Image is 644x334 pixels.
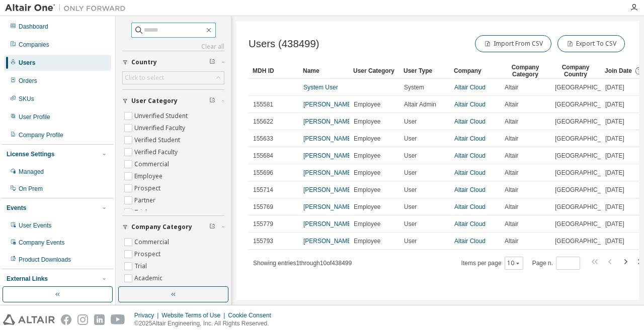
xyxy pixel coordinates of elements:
button: Export To CSV [557,35,625,52]
label: Prospect [134,248,163,260]
span: 155622 [253,118,273,126]
svg: Date when the user was first added or directly signed up. If the user was deleted and later re-ad... [634,66,643,75]
div: MDH ID [253,63,295,79]
label: Partner [134,194,157,206]
a: [PERSON_NAME] [303,203,353,210]
a: [PERSON_NAME] [303,220,353,228]
span: [GEOGRAPHIC_DATA] [555,169,618,177]
img: youtube.svg [111,314,125,325]
span: Altair [505,203,518,211]
span: Employee [354,220,380,228]
span: User [404,135,417,143]
a: System User [303,84,338,91]
span: Altair [505,135,518,143]
span: Altair [505,118,518,126]
label: Commercial [134,158,171,170]
span: [GEOGRAPHIC_DATA] [555,220,618,228]
a: [PERSON_NAME] [303,135,353,142]
a: Altair Cloud [454,238,486,245]
button: 10 [507,259,521,267]
span: [GEOGRAPHIC_DATA] [555,100,618,108]
label: Unverified Student [134,110,190,122]
button: Import From CSV [475,35,551,52]
button: Company Category [122,216,224,238]
span: 155633 [253,135,273,143]
div: Product Downloads [19,256,71,264]
span: 155769 [253,203,273,211]
a: Altair Cloud [454,135,486,142]
div: Privacy [134,311,162,319]
span: Company Category [131,223,192,231]
a: [PERSON_NAME] [303,101,353,108]
span: Altair [505,152,518,160]
a: [PERSON_NAME] [303,186,353,193]
span: Employee [354,203,380,211]
span: [DATE] [605,169,624,177]
a: Altair Cloud [454,203,486,210]
div: Companies [19,41,49,49]
span: User [404,237,417,245]
span: Employee [354,237,380,245]
span: Clear filter [209,58,215,66]
div: Click to select [125,74,164,82]
img: altair_logo.svg [3,314,55,325]
label: Prospect [134,182,163,194]
span: [GEOGRAPHIC_DATA] [555,186,618,194]
span: Altair [505,169,518,177]
span: 155684 [253,152,273,160]
span: [GEOGRAPHIC_DATA] [555,135,618,143]
div: License Settings [7,150,54,158]
label: Commercial [134,236,171,248]
span: Join Date [605,67,632,74]
a: Altair Cloud [454,101,486,108]
span: Employee [354,152,380,160]
span: 155714 [253,186,273,194]
a: Altair Cloud [454,152,486,159]
div: User Profile [19,113,50,121]
div: Company [454,63,496,79]
span: [GEOGRAPHIC_DATA] [555,152,618,160]
div: Website Terms of Use [162,311,228,319]
span: Employee [354,118,380,126]
span: [DATE] [605,135,624,143]
span: User [404,186,417,194]
span: [GEOGRAPHIC_DATA] [555,203,618,211]
span: User [404,169,417,177]
span: [DATE] [605,203,624,211]
span: Page n. [532,257,580,270]
span: User [404,203,417,211]
span: Showing entries 1 through 10 of 438499 [253,260,352,267]
a: Altair Cloud [454,118,486,125]
span: Altair [505,186,518,194]
a: Altair Cloud [454,169,486,176]
span: 155581 [253,100,273,108]
span: [DATE] [605,100,624,108]
span: Items per page [461,257,523,270]
span: Users (438499) [249,38,319,50]
span: Employee [354,186,380,194]
div: User Category [353,63,395,79]
div: On Prem [19,185,43,193]
div: Events [7,204,26,212]
div: SKUs [19,95,34,103]
div: Company Events [19,239,64,247]
span: [GEOGRAPHIC_DATA] [555,237,618,245]
a: [PERSON_NAME] [303,238,353,245]
span: Altair [505,83,518,91]
span: Altair Admin [404,100,436,108]
label: Verified Student [134,134,182,146]
div: Click to select [123,72,224,84]
label: Verified Faculty [134,146,180,158]
span: Employee [354,135,380,143]
span: [DATE] [605,237,624,245]
label: Partner [134,284,157,296]
a: Altair Cloud [454,186,486,193]
a: [PERSON_NAME] [303,118,353,125]
div: User Events [19,221,51,230]
a: Altair Cloud [454,84,486,91]
div: External Links [7,275,48,283]
span: User Category [131,97,178,105]
span: [GEOGRAPHIC_DATA] [555,118,618,126]
span: Employee [354,169,380,177]
span: Altair [505,237,518,245]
